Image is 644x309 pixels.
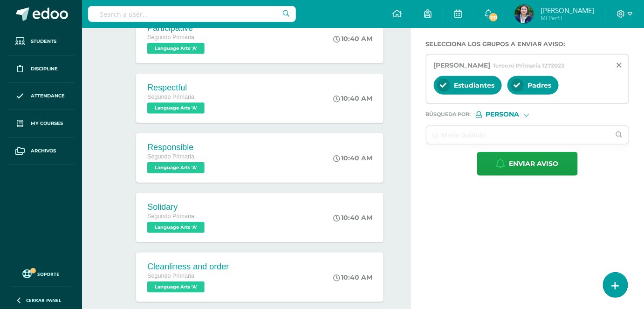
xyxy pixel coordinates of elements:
[541,14,594,22] span: Mi Perfil
[31,92,65,100] span: Attendance
[334,273,373,282] div: 10:40 AM
[147,83,207,93] div: Respectful
[434,61,491,69] span: [PERSON_NAME]
[11,267,71,280] a: Soporte
[515,5,534,23] img: 8792ea101102b15321d756c508217fbe.png
[147,213,194,220] span: Segundo Primaria
[147,23,207,33] div: Participative
[528,81,552,89] span: Padres
[334,94,373,103] div: 10:40 AM
[147,43,205,54] span: Language Arts 'A'
[334,213,373,222] div: 10:40 AM
[147,273,194,279] span: Segundo Primaria
[31,65,58,73] span: Discipline
[26,297,62,303] span: Cerrar panel
[493,62,565,69] span: Tercero Primaria 1272023
[147,94,194,100] span: Segundo Primaria
[7,110,75,137] a: My courses
[334,154,373,162] div: 10:40 AM
[147,282,205,293] span: Language Arts 'A'
[477,152,578,176] button: Enviar aviso
[31,147,56,155] span: Archivos
[334,34,373,43] div: 10:40 AM
[7,28,75,55] a: Students
[486,112,520,117] span: Persona
[147,143,207,152] div: Responsible
[31,120,63,127] span: My courses
[454,81,495,89] span: Estudiantes
[147,103,205,114] span: Language Arts 'A'
[147,262,229,272] div: Cleanliness and order
[147,222,205,233] span: Language Arts 'A'
[7,83,75,110] a: Attendance
[426,41,629,48] label: Selecciona los grupos a enviar aviso :
[147,202,207,212] div: Solidary
[541,6,594,15] span: [PERSON_NAME]
[426,112,471,117] span: Búsqueda por :
[147,153,194,160] span: Segundo Primaria
[7,55,75,83] a: Discipline
[38,271,60,277] span: Soporte
[147,162,205,173] span: Language Arts 'A'
[488,12,499,22] span: 110
[7,137,75,165] a: Archivos
[426,126,610,144] input: Ej. Mario Galindo
[509,152,559,175] span: Enviar aviso
[147,34,194,41] span: Segundo Primaria
[31,38,56,45] span: Students
[476,111,546,118] div: [object Object]
[88,6,296,22] input: Search a user…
